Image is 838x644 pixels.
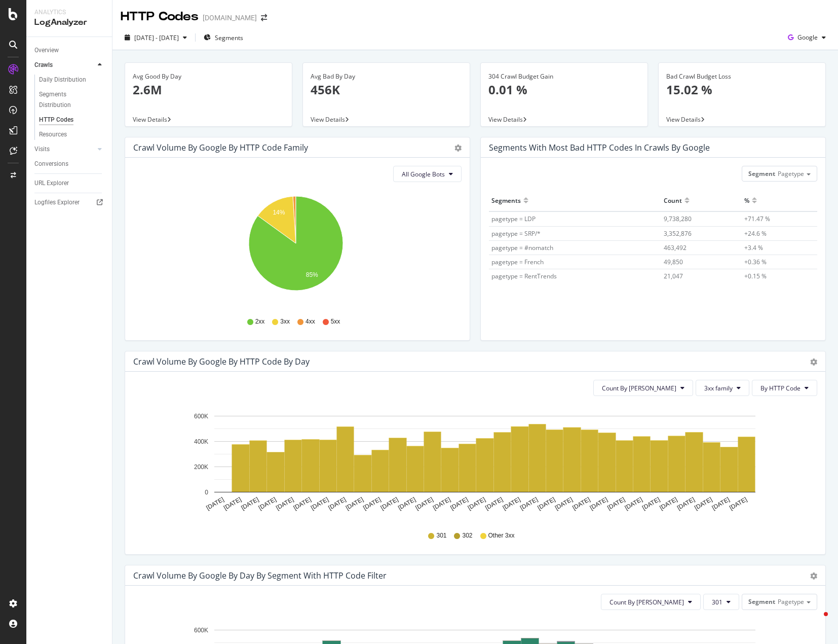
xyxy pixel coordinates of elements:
div: Segments Distribution [39,89,95,111]
div: arrow-right-arrow-left [261,14,267,21]
text: [DATE] [676,496,696,512]
p: 15.02 % [666,81,818,98]
div: Resources [39,129,67,140]
div: gear [810,359,817,366]
div: Avg Bad By Day [311,72,462,81]
div: Bad Crawl Budget Loss [666,72,818,81]
text: [DATE] [362,496,382,512]
iframe: Intercom live chat [804,610,828,634]
span: pagetype = #nomatch [491,243,553,252]
p: 2.6M [133,81,284,98]
span: 49,850 [664,258,683,266]
text: [DATE] [414,496,435,512]
text: [DATE] [519,496,539,512]
div: Conversions [34,159,68,169]
div: Analytics [34,8,104,17]
button: Count By [PERSON_NAME] [601,594,701,610]
text: 600K [194,627,208,634]
button: By HTTP Code [752,380,817,396]
span: Other 3xx [488,531,515,540]
text: [DATE] [502,496,522,512]
span: +3.4 % [744,243,763,252]
span: Pagetype [778,597,804,606]
text: [DATE] [222,496,243,512]
a: Overview [34,45,105,56]
div: Daily Distribution [39,75,86,85]
a: Visits [34,144,95,155]
text: [DATE] [693,496,713,512]
button: Count By [PERSON_NAME] [593,380,693,396]
button: 301 [703,594,739,610]
button: [DATE] - [DATE] [121,29,191,46]
button: Segments [200,29,247,46]
div: 304 Crawl Budget Gain [488,72,640,81]
text: 0 [205,489,208,496]
text: [DATE] [711,496,731,512]
span: 2xx [255,317,265,326]
span: pagetype = RentTrends [491,272,557,280]
span: All Google Bots [402,170,445,178]
span: pagetype = SRP/* [491,229,541,238]
p: 456K [311,81,462,98]
text: [DATE] [589,496,609,512]
text: 200K [194,463,208,471]
a: Conversions [34,159,105,169]
a: HTTP Codes [39,115,105,125]
span: Count By Day [610,598,684,606]
text: [DATE] [240,496,260,512]
text: [DATE] [624,496,644,512]
span: +71.47 % [744,214,770,223]
text: 600K [194,413,208,420]
div: Crawl Volume by google by Day by Segment with HTTP Code Filter [133,570,387,581]
text: [DATE] [537,496,557,512]
span: Google [797,33,818,42]
div: HTTP Codes [39,115,73,125]
span: pagetype = French [491,258,544,266]
text: [DATE] [658,496,678,512]
text: 400K [194,438,208,445]
text: [DATE] [292,496,313,512]
text: [DATE] [554,496,574,512]
span: +0.15 % [744,272,767,280]
div: HTTP Codes [121,8,199,25]
span: 3,352,876 [664,229,692,238]
a: URL Explorer [34,178,105,189]
text: [DATE] [327,496,348,512]
span: 21,047 [664,272,683,280]
span: View Details [488,115,523,124]
div: Crawls [34,60,53,70]
a: Daily Distribution [39,75,105,85]
div: Segments with most bad HTTP codes in Crawls by google [489,142,710,153]
text: [DATE] [606,496,626,512]
a: Segments Distribution [39,89,105,111]
span: By HTTP Code [760,384,801,392]
span: 5xx [331,317,340,326]
text: [DATE] [257,496,278,512]
svg: A chart. [133,190,458,308]
svg: A chart. [133,404,810,522]
div: % [744,192,749,208]
span: Segments [215,33,243,42]
span: +0.36 % [744,258,767,266]
a: Logfiles Explorer [34,197,105,208]
span: Pagetype [778,169,804,178]
text: [DATE] [467,496,487,512]
a: Crawls [34,60,95,70]
div: Crawl Volume by google by HTTP Code Family [133,142,308,153]
button: Google [784,29,830,46]
text: [DATE] [449,496,469,512]
text: [DATE] [345,496,365,512]
span: 463,492 [664,243,687,252]
span: 4xx [306,317,315,326]
div: LogAnalyzer [34,17,104,28]
span: Count By Day [602,384,676,392]
span: View Details [133,115,167,124]
div: Count [664,192,682,208]
span: Segment [748,169,775,178]
text: [DATE] [397,496,417,512]
text: [DATE] [379,496,400,512]
text: [DATE] [205,496,225,512]
span: 302 [462,531,472,540]
div: [DOMAIN_NAME] [203,13,257,23]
